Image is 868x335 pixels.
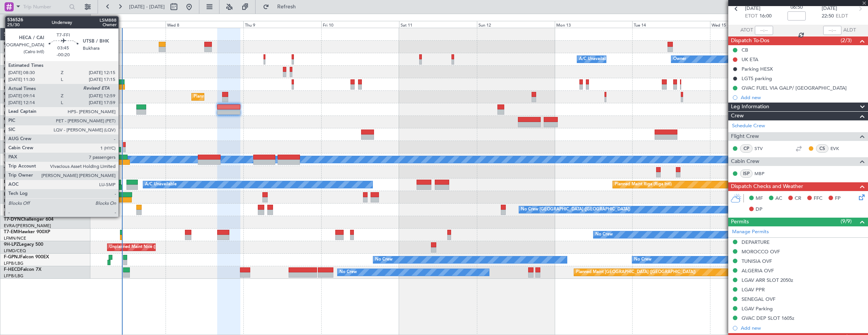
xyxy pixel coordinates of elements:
div: LGAV PPR [742,286,765,293]
a: G-GAALCessna Citation XLS+ [4,54,66,59]
div: [DATE] [92,15,105,22]
div: CP [740,144,753,153]
div: Unplanned Maint Nice ([GEOGRAPHIC_DATA]) [109,242,199,253]
a: LFPB/LBG [4,273,24,279]
div: Owner [673,54,686,65]
span: (2/3) [841,36,852,44]
span: 22:50 [822,13,834,20]
a: EVRA/[PERSON_NAME] [4,223,51,229]
span: G-GAAL [4,54,21,59]
span: G-SPCY [4,104,20,109]
span: DP [756,206,762,213]
a: LGAV/ATH [4,110,24,116]
a: EVK [830,145,847,152]
div: Sun 12 [477,21,555,28]
a: [PERSON_NAME]/QSA [4,210,49,216]
a: EDLW/DTM [4,198,26,204]
a: STV [754,145,772,152]
a: EGGW/LTN [4,185,27,191]
a: G-SIRSCitation Excel [4,79,47,84]
span: G-VNOR [4,130,22,134]
div: Add new [741,325,864,331]
div: Mon 13 [555,21,633,28]
div: GVAC FUEL VIA GALP/ [GEOGRAPHIC_DATA] [742,85,847,91]
div: ALGERIA OVF [742,267,774,274]
div: No Crew [375,254,393,265]
div: ISP [740,169,753,178]
div: UK ETA [742,56,758,63]
span: ALDT [843,27,856,34]
button: Refresh [259,1,305,13]
div: Wed 8 [166,21,243,28]
span: T7-FFI [4,155,17,159]
span: G-SIRS [4,79,18,84]
button: Only With Activity [8,15,82,27]
a: Schedule Crew [732,122,765,130]
a: LX-TROLegacy 650 [4,180,44,184]
span: G-JAGA [4,92,21,96]
a: EGLF/FAB [4,135,24,141]
div: CS [816,144,829,153]
a: EGGW/LTN [4,47,27,53]
span: [DATE] [745,5,761,13]
div: No Crew [339,267,357,278]
div: Sat 11 [399,21,477,28]
div: No Crew [GEOGRAPHIC_DATA] ([GEOGRAPHIC_DATA]) [521,204,630,215]
span: T7-EMI [4,230,19,234]
span: ELDT [836,13,848,20]
div: Add new [741,94,864,101]
a: EGLF/FAB [4,85,24,91]
span: G-GARE [4,67,21,71]
div: A/C Unavailable [145,179,177,190]
div: A/C Unavailable [579,54,611,65]
div: Planned Maint Riga (Riga Intl) [615,179,672,190]
span: Cabin Crew [731,157,759,166]
span: CR [795,195,801,202]
span: AC [775,195,782,202]
span: Dispatch To-Dos [731,36,769,45]
div: CB [742,47,748,53]
div: LGTS parking [742,75,772,82]
span: [DATE] - [DATE] [129,3,165,10]
a: T7-LZZIPraetor 600 [4,167,45,172]
a: LFMN/NCE [4,235,26,241]
a: F-HECDFalcon 7X [4,267,41,272]
a: EGGW/LTN [4,98,27,103]
a: F-GPNJFalcon 900EX [4,255,49,259]
span: Crew [731,112,744,120]
span: ATOT [740,27,753,34]
span: MF [756,195,763,202]
span: T7-LZZI [4,167,19,172]
span: ETOT [745,13,758,20]
span: Refresh [271,4,303,9]
div: Fri 10 [321,21,399,28]
div: Planned Maint [GEOGRAPHIC_DATA] ([GEOGRAPHIC_DATA]) [194,91,313,103]
span: T7-DYN [4,217,21,222]
span: G-FOMO [4,42,23,46]
a: EGGW/LTN [4,60,27,66]
a: T7-FFIFalcon 7X [4,155,38,159]
div: No Crew [634,254,652,265]
span: Only With Activity [20,18,80,24]
span: F-HECD [4,267,21,272]
input: Trip Number [23,1,67,13]
div: DEPARTURE [742,239,770,245]
div: Tue 7 [88,21,166,28]
span: 06:50 [791,4,803,11]
span: 9H-LPZ [4,242,19,247]
a: G-VNORChallenger 650 [4,130,55,134]
span: Dispatch Checks and Weather [731,182,803,191]
div: Thu 9 [243,21,321,28]
div: Tue 14 [632,21,710,28]
a: LFMD/CEQ [4,248,26,254]
div: SENEGAL OVF [742,296,775,302]
span: 16:00 [759,13,772,20]
span: LX-AOA [4,205,21,209]
span: LX-TRO [4,180,20,184]
span: Permits [731,218,749,226]
div: No Crew [595,229,613,240]
div: MOROCCO OVF [742,248,780,255]
div: TUNISIA OVF [742,258,772,264]
span: F-GPNJ [4,255,20,259]
a: G-GARECessna Citation XLS+ [4,67,66,71]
